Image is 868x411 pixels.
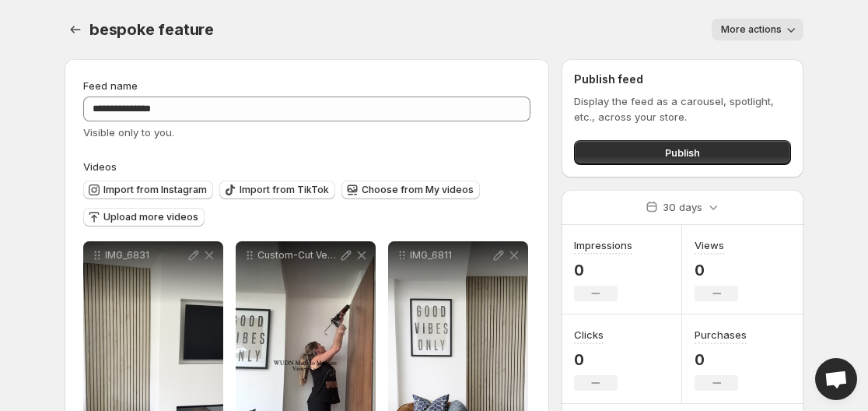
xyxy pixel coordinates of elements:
span: Publish [665,145,700,160]
div: Open chat [815,358,857,400]
button: Settings [65,19,86,40]
p: 0 [574,261,632,279]
span: bespoke feature [89,20,214,39]
h2: Publish feed [574,72,791,87]
p: 0 [695,350,747,369]
span: Feed name [83,79,138,92]
span: Choose from My videos [362,184,474,196]
span: More actions [721,23,782,36]
button: Choose from My videos [341,181,480,199]
p: 0 [574,350,618,369]
h3: Views [695,237,724,253]
span: Visible only to you. [83,126,174,139]
h3: Impressions [574,237,632,253]
span: Import from TikTok [240,184,329,196]
span: Videos [83,160,117,173]
button: Upload more videos [83,208,205,227]
p: IMG_6831 [105,249,186,262]
p: IMG_6811 [410,249,491,262]
p: 30 days [663,199,702,215]
span: Import from Instagram [103,184,207,196]
p: 0 [695,261,738,279]
h3: Purchases [695,327,747,342]
p: Display the feed as a carousel, spotlight, etc., across your store. [574,93,791,125]
button: Publish [574,140,791,165]
span: Upload more videos [103,211,198,223]
button: More actions [712,19,803,40]
button: Import from TikTok [219,181,335,199]
button: Import from Instagram [83,181,213,199]
h3: Clicks [574,327,604,342]
p: Custom-Cut Veneers by WUDN From rich walnut to bold metallics our made-to-measure veneers come in... [257,249,338,262]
